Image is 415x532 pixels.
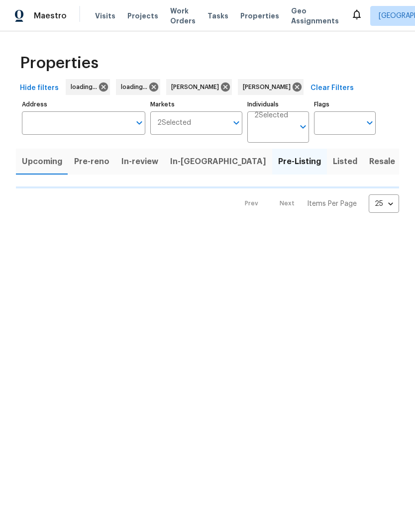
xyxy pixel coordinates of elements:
button: Open [229,116,243,130]
span: Hide filters [20,82,59,94]
span: Properties [240,11,279,21]
span: Tasks [207,12,228,19]
div: [PERSON_NAME] [238,79,304,95]
label: Address [22,101,145,107]
button: Open [132,116,146,130]
span: loading... [121,82,151,92]
span: Pre-reno [74,155,109,169]
span: Projects [127,11,158,21]
span: Pre-Listing [278,155,321,169]
label: Individuals [247,101,309,107]
span: Listed [333,155,357,169]
span: [PERSON_NAME] [171,82,223,92]
button: Open [363,116,377,130]
span: [PERSON_NAME] [243,82,295,92]
button: Clear Filters [307,79,358,97]
div: loading... [66,79,110,95]
span: 2 Selected [157,119,191,127]
span: loading... [71,82,101,92]
span: Upcoming [22,155,62,169]
span: In-review [121,155,158,169]
span: Work Orders [170,6,196,26]
span: Clear Filters [311,82,354,94]
nav: Pagination Navigation [235,194,399,213]
label: Flags [314,101,376,107]
p: Items Per Page [307,199,357,209]
div: 25 [369,191,399,217]
span: Resale [369,155,395,169]
span: Maestro [34,11,67,21]
span: Geo Assignments [291,6,339,26]
div: [PERSON_NAME] [166,79,232,95]
span: Visits [95,11,115,21]
div: loading... [116,79,160,95]
span: Properties [20,58,99,68]
span: In-[GEOGRAPHIC_DATA] [170,155,266,169]
label: Markets [150,101,243,107]
span: 2 Selected [254,111,288,120]
button: Open [296,120,310,134]
button: Hide filters [16,79,63,97]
